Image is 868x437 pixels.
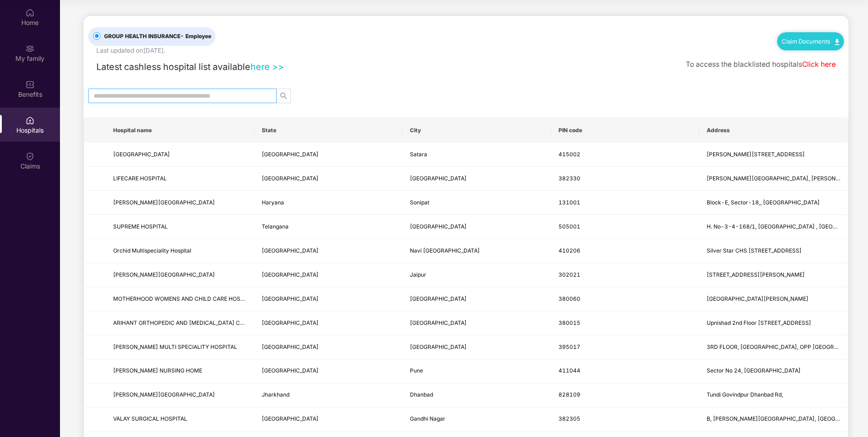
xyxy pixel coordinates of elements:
span: - Employee [180,33,211,40]
span: Tundi Govindpur Dhanbad Rd, [707,391,783,398]
td: Ahmedabad [403,167,551,191]
span: GROUP HEALTH INSURANCE [100,32,215,41]
th: State [254,118,403,143]
th: PIN code [551,118,700,143]
span: [PERSON_NAME] MULTI SPECIALITY HOSPITAL [113,343,237,350]
span: [GEOGRAPHIC_DATA] [262,271,319,278]
td: Upnishad 2nd Floor 202/203 Manekbag Society, Manek Baug Road [699,311,848,335]
td: Sonipat [403,191,551,215]
span: 410206 [559,247,580,254]
span: 131001 [559,199,580,206]
td: BHAGWAN DAS HOSPITAL [106,191,254,215]
span: SUPREME HOSPITAL [113,223,168,230]
img: svg+xml;base64,PHN2ZyB4bWxucz0iaHR0cDovL3d3dy53My5vcmcvMjAwMC9zdmciIHdpZHRoPSIxMC40IiBoZWlnaHQ9Ij... [835,39,839,45]
th: City [403,118,551,143]
span: Jharkhand [262,391,289,398]
span: Address [707,127,841,134]
span: [GEOGRAPHIC_DATA] [262,295,319,302]
img: svg+xml;base64,PHN2ZyBpZD0iQmVuZWZpdHMiIHhtbG5zPSJodHRwOi8vd3d3LnczLm9yZy8yMDAwL3N2ZyIgd2lkdGg9Ij... [25,80,35,89]
span: [GEOGRAPHIC_DATA][PERSON_NAME] [707,295,808,302]
span: Pune [410,367,423,374]
td: Gandhi Nagar [403,407,551,432]
td: MOTHERHOOD WOMENS AND CHILD CARE HOSPITAL [106,287,254,311]
span: [PERSON_NAME][STREET_ADDRESS] [707,151,805,158]
span: [GEOGRAPHIC_DATA] [113,151,170,158]
td: Navi Mumbai [403,239,551,263]
td: Karimnagar [403,215,551,239]
span: [GEOGRAPHIC_DATA] [410,175,467,182]
td: Maharashtra [254,143,403,167]
span: VALAY SURGICAL HOSPITAL [113,415,187,422]
span: Gandhi Nagar [410,415,445,422]
span: [GEOGRAPHIC_DATA] [262,247,319,254]
td: Sector No 24, Nigdi [699,359,848,383]
td: 93 B, Ajmer Rd Heera Nagar [699,263,848,287]
td: Gujarat [254,287,403,311]
td: Jharkhand [254,383,403,407]
td: MORAYA HOSPITAL & RESEARCH CENTRE [106,143,254,167]
a: here >> [250,61,284,72]
span: [PERSON_NAME][GEOGRAPHIC_DATA] [113,391,215,398]
span: Latest cashless hospital list available [96,61,250,72]
td: B, Shardar Shopping Centre, Dehgam [699,407,848,432]
span: Hospital name [113,127,247,134]
td: Rajasthan [254,263,403,287]
span: Dhanbad [410,391,433,398]
td: Gujarat [254,407,403,432]
td: ARIHANT ORTHOPEDIC AND JOINT REPLACEMENT CENTRE [106,311,254,335]
td: ASHIRWAD AVENUE 1 ST FLOOR, HARIDARSHAN CROSS ROAD New Naroda [699,167,848,191]
td: Block-E, Sector-18,, Omaxe City [699,191,848,215]
span: Navi [GEOGRAPHIC_DATA] [410,247,480,254]
span: [GEOGRAPHIC_DATA] [262,343,319,350]
span: [PERSON_NAME][GEOGRAPHIC_DATA] [113,199,215,206]
td: Surat [403,335,551,359]
span: Orchid Multispeciality Hospital [113,247,191,254]
img: svg+xml;base64,PHN2ZyB3aWR0aD0iMjAiIGhlaWdodD0iMjAiIHZpZXdCb3g9IjAgMCAyMCAyMCIgZmlsbD0ibm9uZSIgeG... [25,44,35,53]
td: Nayandeep Eye Hospital [106,383,254,407]
span: Silver Star CHS [STREET_ADDRESS] [707,247,802,254]
td: Jaipur [403,263,551,287]
span: 411044 [559,367,580,374]
td: SUPREME HOSPITAL [106,215,254,239]
span: Sector No 24, [GEOGRAPHIC_DATA] [707,367,801,374]
span: ARIHANT ORTHOPEDIC AND [MEDICAL_DATA] CENTRE [113,319,258,326]
span: [GEOGRAPHIC_DATA] [410,295,467,302]
td: VALAY SURGICAL HOSPITAL [106,407,254,432]
td: Gujarat [254,167,403,191]
td: Orchid Multispeciality Hospital [106,239,254,263]
td: Maharashtra [254,239,403,263]
span: [PERSON_NAME][GEOGRAPHIC_DATA] [113,271,215,278]
span: [GEOGRAPHIC_DATA] [410,223,467,230]
span: [GEOGRAPHIC_DATA] [410,343,467,350]
span: 380060 [559,295,580,302]
th: Hospital name [106,118,254,143]
button: search [276,89,291,103]
span: 382305 [559,415,580,422]
td: 3RD FLOOR, BLUE ARC COMPLEX, OPP ALTHAN GARDEN VIP ROAD [699,335,848,359]
span: Upnishad 2nd Floor [STREET_ADDRESS] [707,319,811,326]
img: svg+xml;base64,PHN2ZyBpZD0iSG9zcGl0YWxzIiB4bWxucz0iaHR0cDovL3d3dy53My5vcmcvMjAwMC9zdmciIHdpZHRoPS... [25,116,35,125]
span: [GEOGRAPHIC_DATA] [262,415,319,422]
td: Pune [403,359,551,383]
span: [GEOGRAPHIC_DATA] [262,367,319,374]
td: Surve No 21, Satara Koregaon Road [699,143,848,167]
td: ASOPA HOSPITAL [106,263,254,287]
span: MOTHERHOOD WOMENS AND CHILD CARE HOSPITAL [113,295,255,302]
td: PRARTHNA MULTI SPECIALITY HOSPITAL [106,335,254,359]
td: Tundi Govindpur Dhanbad Rd, [699,383,848,407]
span: To access the blacklisted hospitals [686,60,802,69]
span: 382330 [559,175,580,182]
td: Dhanbad [403,383,551,407]
span: Block-E, Sector-18,, [GEOGRAPHIC_DATA] [707,199,820,206]
td: GANDHI NURSING HOME [106,359,254,383]
td: Maharashtra [254,359,403,383]
a: Click here [802,60,836,69]
td: Gujarat [254,311,403,335]
td: Haryana [254,191,403,215]
span: Satara [410,151,427,158]
td: Satara [403,143,551,167]
span: LIFECARE HOSPITAL [113,175,167,182]
span: 302021 [559,271,580,278]
td: H. No-3-4-168/1, Sai Nagar , Near Raja Theatre [699,215,848,239]
span: Sonipat [410,199,429,206]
